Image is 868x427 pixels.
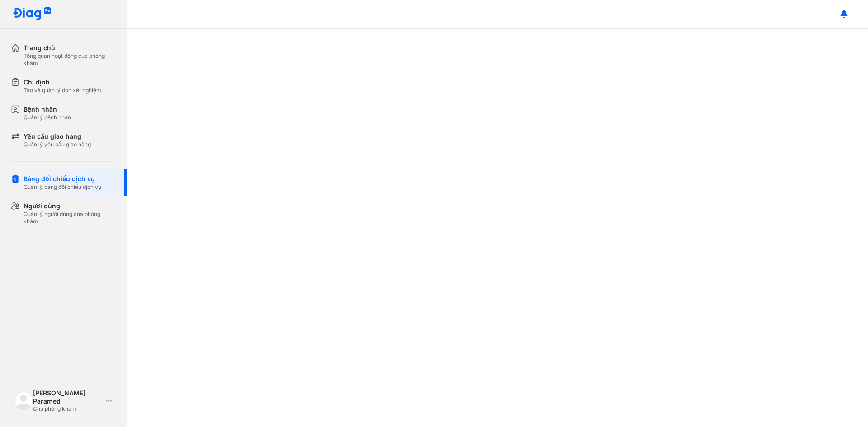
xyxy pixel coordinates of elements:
[24,211,116,225] div: Quản lý người dùng của phòng khám
[24,202,116,211] div: Người dùng
[24,183,101,191] div: Quản lý bảng đối chiếu dịch vụ
[13,7,52,21] img: logo
[33,389,103,405] div: [PERSON_NAME] Paramed
[24,105,71,114] div: Bệnh nhân
[33,405,103,413] div: Chủ phòng khám
[24,174,101,183] div: Bảng đối chiếu dịch vụ
[24,43,116,52] div: Trang chủ
[24,87,101,94] div: Tạo và quản lý đơn xét nghiệm
[14,392,33,410] img: logo
[24,114,71,121] div: Quản lý bệnh nhân
[24,132,91,141] div: Yêu cầu giao hàng
[24,78,101,87] div: Chỉ định
[24,52,116,67] div: Tổng quan hoạt động của phòng khám
[24,141,91,148] div: Quản lý yêu cầu giao hàng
